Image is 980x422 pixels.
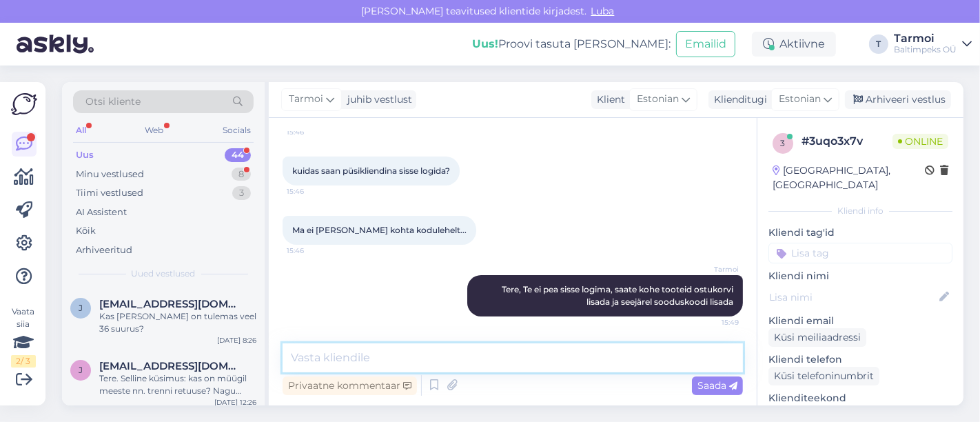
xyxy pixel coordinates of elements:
div: [DATE] 8:26 [217,335,256,345]
p: Kliendi email [768,314,952,328]
span: Tarmoi [687,264,739,274]
div: Kõik [76,224,96,238]
p: Kliendi nimi [768,269,952,283]
div: T [869,34,888,54]
span: Otsi kliente [85,94,141,109]
div: Arhiveeritud [76,243,132,257]
span: 15:46 [287,245,338,256]
div: Minu vestlused [76,168,144,181]
span: Estonian [637,92,679,107]
span: 3 [781,138,786,148]
div: All [73,121,89,139]
div: 3 [232,186,251,200]
div: Küsi meiliaadressi [768,328,866,347]
img: Askly Logo [11,93,37,115]
div: Klienditugi [708,92,767,107]
p: Klienditeekond [768,391,952,405]
span: Luba [587,5,619,17]
p: Kliendi telefon [768,352,952,367]
span: j [79,365,83,375]
span: Tere, Te ei pea sisse logima, saate kohe tooteid ostukorvi lisada ja seejärel sooduskoodi lisada [502,284,735,307]
div: Socials [220,121,254,139]
div: Proovi tasuta [PERSON_NAME]: [472,36,671,52]
div: 44 [225,148,251,162]
div: [GEOGRAPHIC_DATA], [GEOGRAPHIC_DATA] [773,163,925,192]
b: Uus! [472,37,498,50]
div: 2 / 3 [11,355,36,368]
a: TarmoiBaltimpeks OÜ [894,33,972,55]
button: Emailid [676,31,735,57]
div: Tiimi vestlused [76,186,143,200]
div: 8 [232,168,251,181]
div: Küsi telefoninumbrit [768,367,879,385]
div: Tere. Selline küsimus: kas on müügil meeste nn. trenni retuuse? Nagu liibukad, et ilusti ümber ja... [99,372,256,397]
div: Privaatne kommentaar [283,376,417,395]
span: Estonian [779,92,821,107]
p: Kliendi tag'id [768,225,952,240]
span: 15:46 [287,186,338,197]
span: juulika.laanaru@mail.ee [99,360,243,372]
div: Uus [76,148,94,162]
span: Ma ei [PERSON_NAME] kohta kodulehelt... [292,225,467,235]
span: janamottus@gmail.com [99,298,243,310]
span: 15:49 [687,317,739,328]
div: Aktiivne [752,32,836,57]
div: Vaata siia [11,305,36,368]
span: kuidas saan püsikliendina sisse logida? [292,165,450,176]
div: [DATE] 12:26 [214,397,256,408]
span: Saada [697,379,737,392]
div: Klient [591,92,625,107]
span: Uued vestlused [132,268,196,280]
div: Web [143,121,167,139]
input: Lisa tag [768,243,952,263]
div: Arhiveeri vestlus [845,90,951,109]
div: AI Assistent [76,205,127,219]
span: 15:46 [287,127,338,137]
div: Kas [PERSON_NAME] on tulemas veel 36 suurus? [99,310,256,335]
span: Tarmoi [289,92,323,107]
div: # 3uqo3x7v [802,133,892,150]
div: Tarmoi [894,33,957,44]
span: j [79,303,83,313]
div: juhib vestlust [342,92,412,107]
input: Lisa nimi [769,290,937,305]
span: Online [892,134,948,149]
div: Kliendi info [768,205,952,217]
div: Baltimpeks OÜ [894,44,957,55]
